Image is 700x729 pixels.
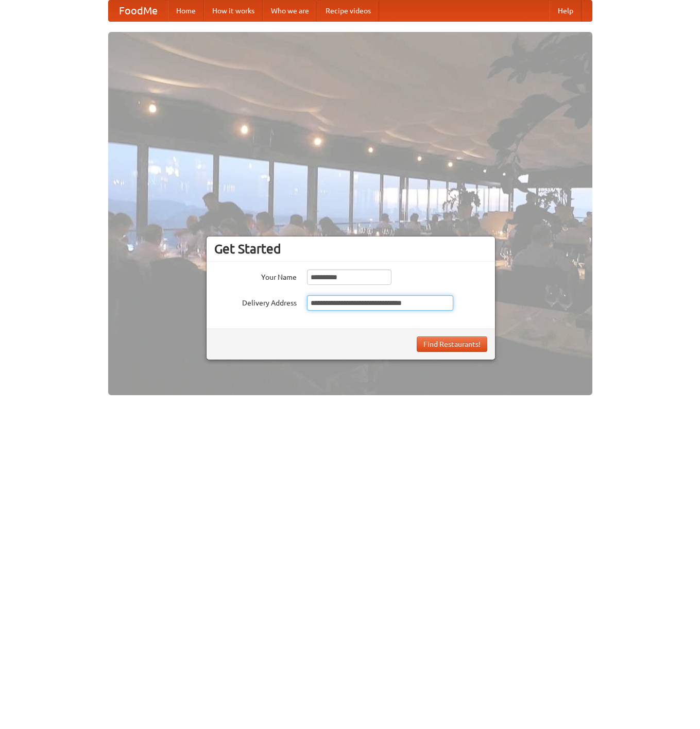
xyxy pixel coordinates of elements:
a: Recipe videos [317,1,379,21]
button: Find Restaurants! [417,336,487,352]
a: FoodMe [109,1,168,21]
label: Delivery Address [214,295,297,308]
a: Help [550,1,582,21]
a: How it works [204,1,263,21]
label: Your Name [214,269,297,282]
a: Home [168,1,204,21]
h3: Get Started [214,241,487,257]
a: Who we are [263,1,317,21]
